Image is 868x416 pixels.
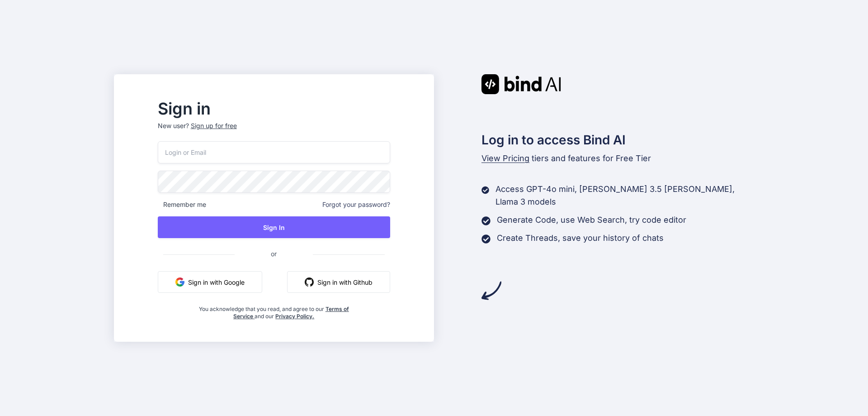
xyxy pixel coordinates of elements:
p: Generate Code, use Web Search, try code editor [497,214,686,226]
a: Terms of Service [233,306,349,320]
span: or [235,243,313,265]
img: Bind AI logo [481,74,561,94]
a: Privacy Policy. [275,313,314,320]
div: You acknowledge that you read, and agree to our and our [196,300,351,320]
button: Sign In [158,216,390,238]
img: github [305,277,314,287]
button: Sign in with Google [158,271,262,293]
p: New user? [158,121,390,141]
p: Access GPT-4o mini, [PERSON_NAME] 3.5 [PERSON_NAME], Llama 3 models [495,183,754,208]
h2: Sign in [158,101,390,116]
h2: Log in to access Bind AI [481,130,755,149]
input: Login or Email [158,141,390,163]
span: View Pricing [481,153,529,163]
button: Sign in with Github [287,271,390,293]
span: Remember me [158,200,206,209]
p: tiers and features for Free Tier [481,152,755,165]
img: google [175,277,184,287]
img: arrow [481,281,501,301]
span: Forgot your password? [322,200,390,209]
p: Create Threads, save your history of chats [497,232,664,244]
div: Sign up for free [191,121,237,130]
